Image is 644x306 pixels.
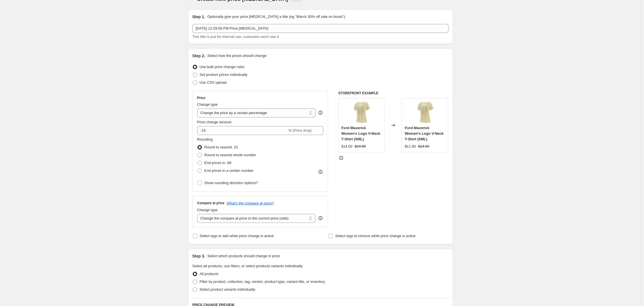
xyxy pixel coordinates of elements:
[204,168,254,173] span: End prices in a certain number
[200,65,244,69] span: Use bulk price change rules
[288,128,312,132] span: % (Price drop)
[200,73,248,77] span: Set product prices individually
[207,14,345,20] p: Optionally give your price [MEDICAL_DATA] a title (eg "March 30% off sale on boots")
[197,201,225,205] h3: Compare at price
[192,253,205,259] h2: Step 3.
[197,120,231,124] span: Price change amount
[200,280,325,284] span: Filter by product, collection, tag, vendor, product type, variant title, or inventory
[192,35,279,39] span: This title is just for internal use, customers won't see it
[355,144,366,149] strike: $24.99
[338,91,448,95] h6: STOREFRONT EXAMPLE
[207,53,266,59] p: Select how the prices should change
[318,110,323,115] div: help
[197,102,218,107] span: Change type
[192,24,448,33] input: 30% off holiday sale
[197,96,205,100] h3: Price
[204,153,256,157] span: Round to nearest whole number
[200,80,226,85] span: Use CSV upload
[197,126,287,135] input: -15
[204,161,231,165] span: End prices in .99
[318,215,323,221] div: help
[197,208,218,212] span: Change type
[405,126,443,141] span: Ford Maverick Women's Logo V-Neck T-Shirt (SML)
[192,264,303,268] span: Select all products, use filters, or select products variants individually
[200,287,255,291] span: Select product variants individually
[341,126,380,141] span: Ford Maverick Women's Logo V-Neck T-Shirt (SML)
[335,234,416,238] span: Select tags to remove while price change is active
[414,101,436,124] img: FD202239-1_753ec7ad-2d9e-47cc-85e2-dc2d9d7edf53_80x.png
[418,144,429,149] strike: $14.00
[192,14,205,20] h2: Step 1.
[341,144,353,149] div: $14.00
[200,234,274,238] span: Select tags to add while price change is active
[207,253,280,259] p: Select which products should change in price
[350,101,373,124] img: FD202239-1_753ec7ad-2d9e-47cc-85e2-dc2d9d7edf53_80x.png
[197,137,213,141] span: Rounding
[200,272,219,276] span: All products
[405,144,416,149] div: $11.90
[227,201,274,205] button: What's the compare at price?
[204,145,238,149] span: Round to nearest .01
[192,53,205,59] h2: Step 2.
[204,181,258,185] span: Show rounding direction options?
